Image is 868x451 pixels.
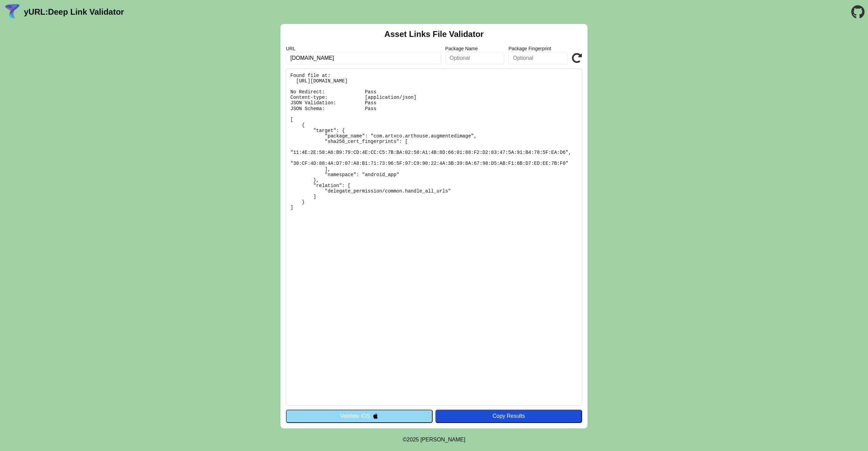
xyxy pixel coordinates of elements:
h2: Asset Links File Validator [385,29,484,39]
footer: © [403,428,465,451]
label: Package Fingerprint [508,46,568,51]
input: Optional [508,52,568,64]
input: Optional [445,52,505,64]
input: Required [286,52,441,64]
img: appleIcon.svg [373,413,378,419]
a: yURL:Deep Link Validator [24,7,124,17]
label: URL [286,46,441,51]
button: Copy Results [435,410,582,423]
img: yURL Logo [3,3,21,21]
div: Copy Results [439,413,579,419]
a: Michael Ibragimchayev's Personal Site [420,437,465,442]
pre: Found file at: [URL][DOMAIN_NAME] No Redirect: Pass Content-type: [application/json] JSON Validat... [286,68,582,406]
button: Validate iOS [286,410,433,423]
span: 2025 [407,437,419,442]
label: Package Name [445,46,505,51]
